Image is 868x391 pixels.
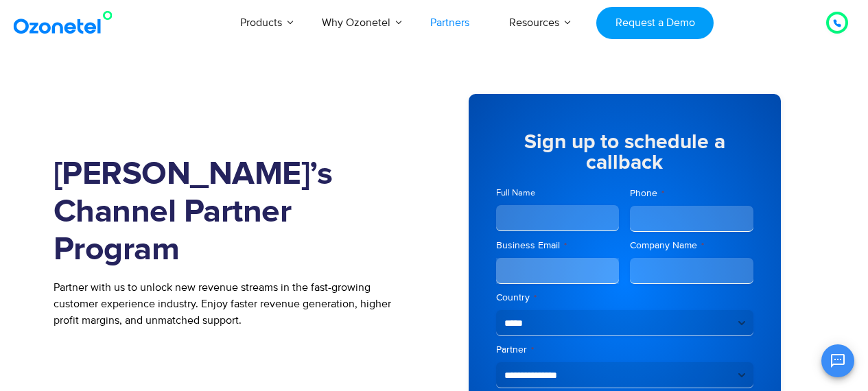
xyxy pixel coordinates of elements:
button: Open chat [821,344,854,377]
p: Partner with us to unlock new revenue streams in the fast-growing customer experience industry. E... [54,279,414,329]
label: Partner [496,343,753,357]
label: Phone [630,187,753,200]
a: Request a Demo [596,7,714,39]
h1: [PERSON_NAME]’s Channel Partner Program [54,156,414,269]
label: Full Name [496,187,620,200]
label: Business Email [496,239,620,252]
label: Country [496,291,753,305]
h5: Sign up to schedule a callback [496,132,753,173]
label: Company Name [630,239,753,252]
